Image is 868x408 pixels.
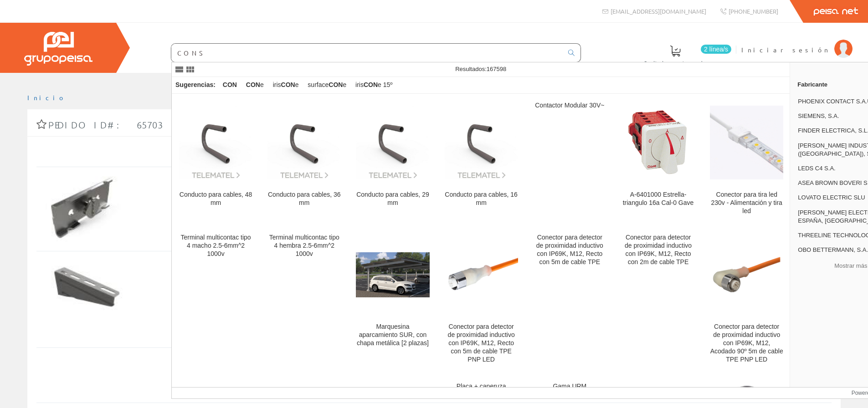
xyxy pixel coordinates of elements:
[48,119,540,130] span: Pedido ID#: 65703 | [DATE] 10:40:10 | Cliente Invitado 1575730616 (1575730616)
[701,45,731,54] span: 2 línea/s
[644,58,706,67] span: Pedido actual
[267,191,341,207] div: Conducto para cables, 36 mm
[24,32,92,66] img: Grupo Peisa
[179,191,252,207] div: Conducto para cables, 48 mm
[329,81,343,88] strong: CON
[445,323,518,364] div: Conector para detector de proximidad inductivo con IP69K, M12, Recto con 5m de cable TPE PNP LED
[242,77,267,93] div: e
[710,238,783,311] img: Conector para detector de proximidad inductivo con IP69K, M12, Acodado 90º 5m de cable TPE PNP LED
[729,7,778,15] span: [PHONE_NUMBER]
[172,94,260,226] a: Conducto para cables, 48 mm Conducto para cables, 48 mm
[437,94,525,226] a: Conducto para cables, 16 mm Conducto para cables, 16 mm
[635,38,734,71] a: 2 línea/s Pedido actual
[487,66,506,72] span: 167598
[349,226,437,374] a: Marquesina aparcamiento SUR, con chapa metálica [2 plazas] Marquesina aparcamiento SUR, con chapa...
[533,102,606,110] div: Contactor Modular 30V~
[171,44,563,62] input: Buscar ...
[741,45,830,54] span: Iniciar sesión
[356,106,429,179] img: Conducto para cables, 29 mm
[710,323,783,364] div: Conector para detector de proximidad inductivo con IP69K, M12, Acodado 90º 5m de cable TPE PNP LED
[526,94,614,226] a: Contactor Modular 30V~
[445,382,518,399] div: Placa + caperuza protección terminal “V”
[246,81,260,88] strong: CON
[611,7,706,15] span: [EMAIL_ADDRESS][DOMAIN_NAME]
[614,94,702,226] a: A-6401000 Estrella-triangulo 16a Cal-0 Gave A-6401000 Estrella-triangulo 16a Cal-0 Gave
[179,234,252,258] div: Terminal multicontac tipo 4 macho 2.5-6mm^2 1000v
[533,382,606,391] div: Gama URM
[364,81,378,88] strong: CON
[40,176,128,242] img: Foto artículo Conjunto CULA 65_105 EZ (192x143.62204724409)
[621,234,695,266] div: Conector para detector de proximidad inductivo con IP69K, M12, Recto con 2m de cable TPE
[281,81,295,88] strong: CON
[260,94,348,226] a: Conducto para cables, 36 mm Conducto para cables, 36 mm
[445,106,518,179] img: Conducto para cables, 16 mm
[172,226,260,374] a: Terminal multicontac tipo 4 macho 2.5-6mm^2 1000v
[437,226,525,374] a: Conector para detector de proximidad inductivo con IP69K, M12, Recto con 5m de cable TPE PNP LED ...
[260,226,348,374] a: Terminal multicontac tipo 4 hembra 2.5-6mm^2 1000v
[710,191,783,215] div: Conector para tira led 230v - Alimentación y tira led
[356,323,429,347] div: Marquesina aparcamiento SUR, con chapa metálica [2 plazas]
[223,81,237,88] strong: CON
[445,191,518,207] div: Conducto para cables, 16 mm
[40,260,128,326] img: Foto artículo Soporte SCR 100 GS (192x143.62204724409)
[304,77,350,93] div: surface e
[526,226,614,374] a: Conector para detector de proximidad inductivo con IP69K, M12, Recto con 5m de cable TPE
[614,226,702,374] a: Conector para detector de proximidad inductivo con IP69K, M12, Recto con 2m de cable TPE
[356,191,429,207] div: Conducto para cables, 29 mm
[703,226,791,374] a: Conector para detector de proximidad inductivo con IP69K, M12, Acodado 90º 5m de cable TPE PNP LE...
[267,234,341,258] div: Terminal multicontac tipo 4 hembra 2.5-6mm^2 1000v
[179,106,252,179] img: Conducto para cables, 48 mm
[703,94,791,226] a: Conector para tira led 230v - Alimentación y tira led Conector para tira led 230v - Alimentación ...
[621,107,695,179] img: A-6401000 Estrella-triangulo 16a Cal-0 Gave
[349,94,437,226] a: Conducto para cables, 29 mm Conducto para cables, 29 mm
[36,347,832,403] div: Total pedido: Total líneas:
[172,79,217,92] div: Sugerencias:
[445,238,518,311] img: Conector para detector de proximidad inductivo con IP69K, M12, Recto con 5m de cable TPE PNP LED
[269,77,303,93] div: iris e
[455,66,506,72] span: Resultados:
[533,234,606,266] div: Conector para detector de proximidad inductivo con IP69K, M12, Recto con 5m de cable TPE
[267,106,341,179] img: Conducto para cables, 36 mm
[710,106,783,179] img: Conector para tira led 230v - Alimentación y tira led
[27,93,66,102] a: Inicio
[352,77,396,93] div: iris e 15º
[356,252,429,297] img: Marquesina aparcamiento SUR, con chapa metálica [2 plazas]
[621,191,695,207] div: A-6401000 Estrella-triangulo 16a Cal-0 Gave
[741,38,853,46] a: Iniciar sesión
